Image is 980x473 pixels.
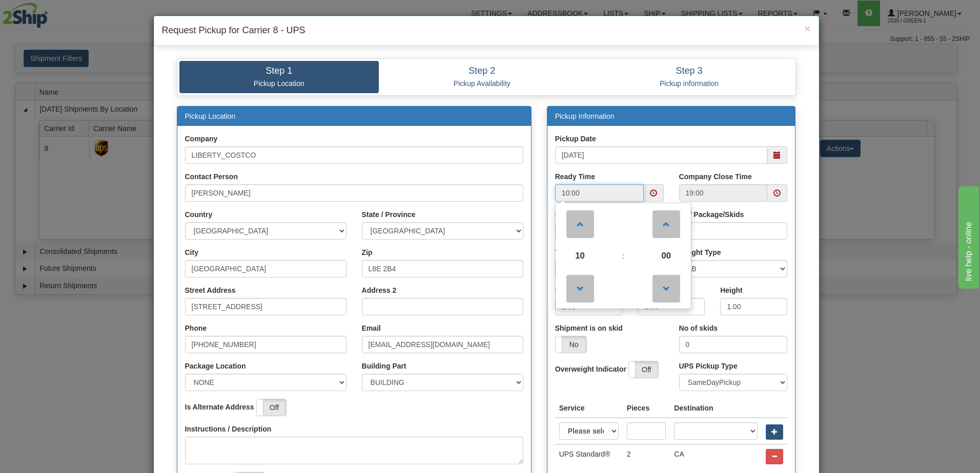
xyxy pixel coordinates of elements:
label: State / Province [362,209,416,220]
label: Company Close Time [679,171,752,182]
td: 2 [623,444,670,468]
p: Pickup information [593,79,786,88]
th: Service [555,399,623,418]
label: No [556,336,586,353]
a: Pickup Information [555,112,615,120]
span: Pick Minute [652,242,680,270]
label: No of skids [679,323,718,333]
span: Pick Hour [566,242,594,270]
a: Step 1 Pickup Location [179,61,379,93]
a: Decrement Minute [651,270,681,307]
label: Weight Type [679,247,721,257]
a: Step 2 Pickup Availability [379,61,585,93]
label: Phone [185,323,207,333]
label: Building Part [362,361,406,371]
label: # of Package/Skids [679,209,744,220]
label: Ready Time [555,171,595,182]
iframe: chat widget [956,184,979,289]
label: Address 2 [362,285,397,295]
label: Package Location [185,361,246,371]
label: Company [185,134,218,144]
td: UPS Standard® [555,444,623,468]
label: Country [185,209,213,220]
label: Street Address [185,285,236,295]
label: Off [629,361,658,378]
label: Instructions / Description [185,424,272,434]
label: Overweight Indicator [555,364,626,374]
td: CA [670,444,762,468]
label: Shipment is on skid [555,323,623,333]
h4: Step 2 [386,66,578,76]
label: City [185,247,198,257]
p: Pickup Availability [386,79,578,88]
span: × [804,23,810,34]
th: Destination [670,399,762,418]
h4: Step 1 [187,66,372,76]
a: Step 3 Pickup information [585,61,793,93]
a: Increment Minute [651,205,681,242]
label: Off [257,399,286,416]
th: Pieces [623,399,670,418]
div: live help - online [8,6,95,18]
label: Email [362,323,381,333]
a: Decrement Hour [565,270,595,307]
td: : [602,242,643,270]
label: Pickup Date [555,134,596,144]
label: Contact Person [185,171,238,182]
label: Is Alternate Address [185,402,254,412]
label: Zip [362,247,373,257]
a: Increment Hour [565,205,595,242]
h4: Step 3 [593,66,786,76]
label: UPS Pickup Type [679,361,738,371]
button: Close [804,23,810,34]
a: Pickup Location [185,112,236,120]
h4: Request Pickup for Carrier 8 - UPS [162,24,811,37]
label: Height [720,285,743,295]
p: Pickup Location [187,79,372,88]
